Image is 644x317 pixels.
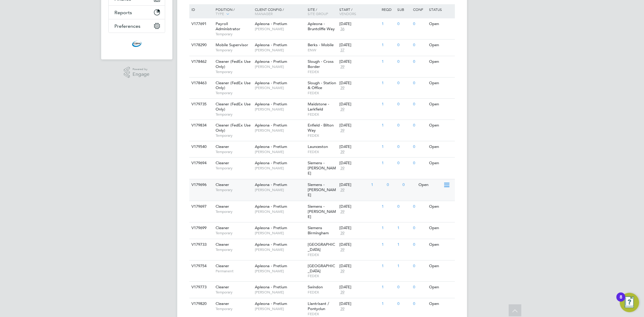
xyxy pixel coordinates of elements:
span: Cleaner [216,182,229,187]
div: 0 [396,201,412,212]
span: 39 [339,290,345,295]
span: [PERSON_NAME] [255,128,305,133]
span: [PERSON_NAME] [255,64,305,69]
div: Site / [306,4,338,19]
span: Apleona - Pretium [255,263,287,268]
div: Open [428,158,454,169]
span: Temporary [216,166,252,171]
span: 39 [339,187,345,193]
span: Slough - Station & Office [308,80,336,91]
div: 0 [396,18,412,30]
span: Apleona - Pretium [255,301,287,306]
div: 0 [396,282,412,293]
div: [DATE] [339,81,379,86]
span: Powered by [133,67,149,72]
span: Cleaner [216,204,229,209]
div: [DATE] [339,21,379,27]
div: Open [417,179,443,191]
div: 1 [380,40,396,51]
span: [PERSON_NAME] [255,187,305,192]
span: Cleaner (FedEx Use Only) [216,59,251,69]
div: 0 [396,141,412,152]
span: 39 [339,306,345,312]
div: Open [428,201,454,212]
div: 0 [412,298,428,309]
a: Powered byEngage [124,67,149,78]
div: Open [428,239,454,250]
div: Open [428,18,454,30]
span: Payroll Administrator [216,21,240,31]
span: Engage [133,72,149,77]
span: Apleona - Pretium [255,242,287,247]
span: Temporary [216,209,252,214]
span: Launceston [308,144,328,149]
div: V179694 [190,158,211,169]
span: Enfield - Bilton Way [308,123,334,133]
div: 0 [412,223,428,234]
span: Temporary [216,247,252,252]
div: 1 [380,239,396,250]
div: Open [428,141,454,152]
span: Temporary [216,69,252,74]
div: [DATE] [339,59,379,64]
div: Open [428,56,454,67]
span: [GEOGRAPHIC_DATA] [308,242,335,252]
span: FEDEX [308,133,336,138]
span: [PERSON_NAME] [255,27,305,31]
span: Site Group [308,11,328,16]
button: Reports [109,6,165,19]
span: Temporary [216,48,252,53]
div: 1 [370,179,385,191]
div: V179773 [190,282,211,293]
span: Maidstone - Larkfield [308,101,329,112]
span: 39 [339,85,345,91]
div: 0 [412,201,428,212]
div: 0 [396,158,412,169]
span: Apleona - Pretium [255,59,287,64]
span: Type [216,11,224,16]
div: 0 [412,158,428,169]
div: 0 [412,120,428,131]
div: Position / [211,4,253,19]
span: FEDEX [308,252,336,257]
span: Apleona - Pretium [255,182,287,187]
span: Cleaner [216,242,229,247]
span: Berks - Mobile [308,42,334,47]
button: Preferences [109,19,165,33]
span: 36 [339,27,345,32]
span: [PERSON_NAME] [255,209,305,214]
div: Open [428,282,454,293]
div: [DATE] [339,264,379,269]
span: FEDEX [308,149,336,154]
span: 39 [339,149,345,155]
div: 1 [380,141,396,152]
div: V179699 [190,223,211,234]
span: Temporary [216,133,252,138]
div: Open [428,40,454,51]
div: V179735 [190,99,211,110]
span: FEDEX [308,312,336,316]
div: Reqd [380,4,396,14]
span: Apleona - Pretium [255,204,287,209]
div: V179540 [190,141,211,152]
div: 1 [380,223,396,234]
div: 0 [412,40,428,51]
span: Swindon [308,284,323,290]
span: FEDEX [308,290,336,295]
div: 0 [396,99,412,110]
div: [DATE] [339,123,379,128]
span: 39 [339,128,345,133]
span: Temporary [216,149,252,154]
span: Temporary [216,112,252,117]
span: 37 [339,48,345,53]
span: Siemens Birmingham [308,225,329,235]
button: Open Resource Center, 8 new notifications [620,293,639,312]
div: V177691 [190,18,211,30]
span: [PERSON_NAME] [255,269,305,274]
div: Conf [412,4,428,14]
div: 1 [380,201,396,212]
div: 1 [380,99,396,110]
span: Vendors [339,11,356,16]
div: 0 [396,120,412,131]
span: Cleaner (FedEx Use Only) [216,101,251,112]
